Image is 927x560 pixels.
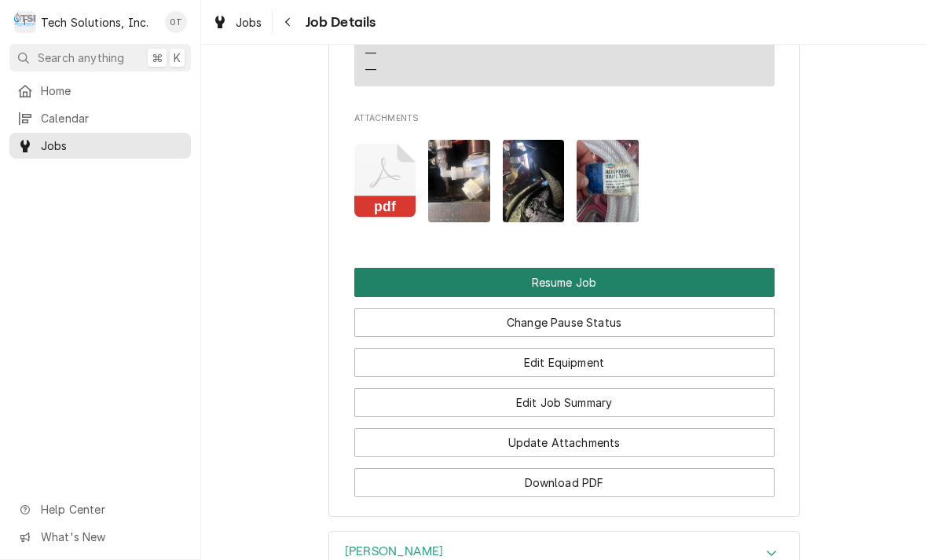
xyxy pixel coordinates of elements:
[174,49,181,66] span: K
[354,388,775,417] button: Edit Job Summary
[41,501,181,518] span: Help Center
[354,127,775,235] span: Attachments
[354,268,775,297] div: Button Group Row
[41,529,181,545] span: What's New
[14,11,36,33] div: T
[577,140,639,222] img: GxFEMwXoQUGYXoz50Pn9
[365,45,376,61] div: —
[9,44,191,71] button: Search anything⌘K
[9,78,191,104] a: Home
[354,140,416,222] button: pdf
[41,110,183,126] span: Calendar
[354,297,775,337] div: Button Group Row
[354,468,775,497] button: Download PDF
[354,337,775,377] div: Button Group Row
[428,140,490,222] img: WNnzVerRRxGyoYZuIiaL
[503,140,565,222] img: miDaweXvT1e8YjiQkIJE
[345,544,443,559] h3: [PERSON_NAME]
[206,9,269,35] a: Jobs
[38,49,124,66] span: Search anything
[9,105,191,131] a: Calendar
[354,268,775,497] div: Button Group
[354,112,775,125] span: Attachments
[9,133,191,159] a: Jobs
[152,49,163,66] span: ⌘
[276,9,301,35] button: Navigate back
[354,457,775,497] div: Button Group Row
[354,268,775,297] button: Resume Job
[301,12,376,33] span: Job Details
[165,11,187,33] div: OT
[354,417,775,457] div: Button Group Row
[365,61,376,78] div: —
[236,14,262,31] span: Jobs
[9,524,191,550] a: Go to What's New
[354,308,775,337] button: Change Pause Status
[9,496,191,522] a: Go to Help Center
[165,11,187,33] div: Otis Tooley's Avatar
[365,30,417,78] div: Reminders
[41,82,183,99] span: Home
[354,428,775,457] button: Update Attachments
[354,348,775,377] button: Edit Equipment
[354,112,775,235] div: Attachments
[41,137,183,154] span: Jobs
[354,377,775,417] div: Button Group Row
[14,11,36,33] div: Tech Solutions, Inc.'s Avatar
[41,14,148,31] div: Tech Solutions, Inc.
